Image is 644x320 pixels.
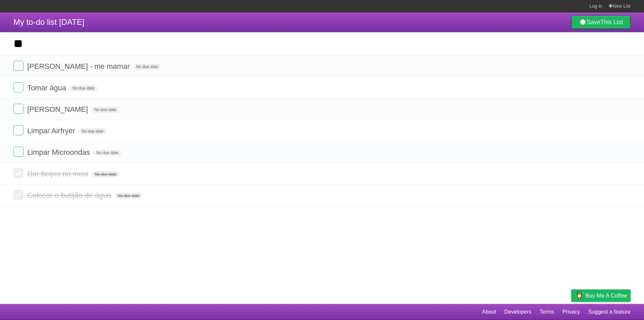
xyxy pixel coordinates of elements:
[92,107,119,113] span: No due date
[79,128,106,134] span: No due date
[482,306,496,318] a: About
[540,306,554,318] a: Terms
[92,171,119,177] span: No due date
[588,306,631,318] a: Suggest a feature
[70,85,97,91] span: No due date
[562,306,580,318] a: Privacy
[27,191,113,199] span: Colocar o butijão de água
[27,127,77,135] span: Limpar Airfryer
[27,62,131,71] span: [PERSON_NAME] - me mamar
[571,15,631,29] a: SaveThis List
[13,147,23,157] label: Done
[13,61,23,71] label: Done
[133,64,161,70] span: No due date
[94,150,121,156] span: No due date
[13,104,23,114] label: Done
[27,170,90,178] span: Dar beijos no mosi
[13,17,85,27] span: My to-do list [DATE]
[13,82,23,92] label: Done
[600,19,623,26] b: This List
[27,105,90,113] span: [PERSON_NAME]
[575,290,584,301] img: Buy me a coffee
[13,168,23,178] label: Done
[115,193,142,199] span: No due date
[27,148,92,156] span: Limpar Microondas
[13,190,23,200] label: Done
[13,125,23,135] label: Done
[571,289,631,302] a: Buy me a coffee
[27,84,68,92] span: Tomar água
[585,290,627,302] span: Buy me a coffee
[504,306,531,318] a: Developers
